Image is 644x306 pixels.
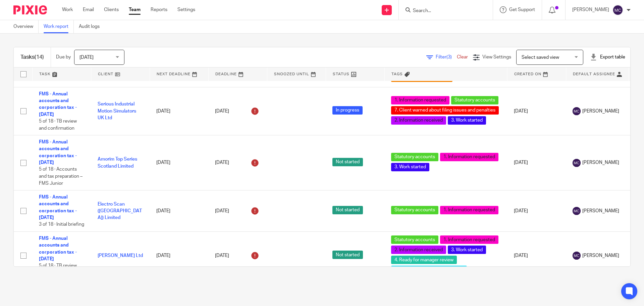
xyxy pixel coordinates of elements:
[215,158,260,168] div: [DATE]
[509,7,535,12] span: Get Support
[590,54,625,60] div: Export table
[507,87,566,135] td: [DATE]
[573,107,581,115] img: svg%3E
[39,119,77,131] span: 5 of 18 · TB review and confirmation
[129,6,141,13] a: Team
[391,163,429,171] span: 3. Work started
[391,246,446,254] span: 2. Information received
[582,108,619,115] span: [PERSON_NAME]
[150,231,208,279] td: [DATE]
[39,222,84,227] span: 3 of 18 · Initial briefing
[440,153,498,161] span: 1. Information requested
[39,140,77,165] a: FMS - Annual accounts and corporation tax - [DATE]
[522,55,559,60] span: Select saved view
[56,54,71,60] p: Due by
[573,159,581,167] img: svg%3E
[39,92,77,117] a: FMS - Annual accounts and corporation tax - [DATE]
[39,195,77,220] a: FMS - Annual accounts and corporation tax - [DATE]
[582,208,619,214] span: [PERSON_NAME]
[391,153,438,161] span: Statutory accounts
[436,55,457,59] span: Filter
[448,116,486,125] span: 3. Work started
[332,251,363,259] span: Not started
[13,5,47,14] img: Pixie
[507,231,566,279] td: [DATE]
[412,8,473,14] input: Search
[39,167,83,186] span: 5 of 18 · Accounts and tax preparation – FMS Junior
[13,20,39,33] a: Overview
[391,106,499,115] span: 7. Client warned about filing issues and penalties
[391,72,403,76] span: Tags
[35,54,44,60] span: (14)
[215,206,260,216] div: [DATE]
[391,266,467,274] span: 5. Awaiting client query response
[440,206,498,214] span: 1. Information requested
[451,96,498,104] span: Statutory accounts
[83,6,94,13] a: Email
[104,6,119,13] a: Clients
[150,190,208,232] td: [DATE]
[150,135,208,190] td: [DATE]
[39,236,77,261] a: FMS - Annual accounts and corporation tax - [DATE]
[572,6,609,13] p: [PERSON_NAME]
[215,250,260,261] div: [DATE]
[98,202,142,220] a: Electro Scan ([GEOGRAPHIC_DATA]) Limited
[79,55,94,60] span: [DATE]
[582,252,619,259] span: [PERSON_NAME]
[448,246,486,254] span: 3. Work started
[507,135,566,190] td: [DATE]
[151,6,167,13] a: Reports
[391,116,446,125] span: 2. Information received
[44,20,74,33] a: Work report
[391,256,457,264] span: 4. Ready for manager review
[79,20,105,33] a: Audit logs
[573,252,581,260] img: svg%3E
[150,87,208,135] td: [DATE]
[98,253,143,258] a: [PERSON_NAME] Ltd
[582,159,619,166] span: [PERSON_NAME]
[391,96,449,104] span: 1. Information requested
[391,235,438,244] span: Statutory accounts
[332,206,363,214] span: Not started
[98,102,136,120] a: Serious Industrial Motion Simulators UK Ltd
[62,6,73,13] a: Work
[612,5,623,15] img: svg%3E
[20,54,44,61] h1: Tasks
[177,6,195,13] a: Settings
[446,55,452,59] span: (3)
[39,263,77,275] span: 5 of 18 · TB review and confirmation
[332,106,363,115] span: In progress
[457,55,468,59] a: Clear
[482,55,511,59] span: View Settings
[573,207,581,215] img: svg%3E
[507,190,566,232] td: [DATE]
[440,235,498,244] span: 1. Information requested
[391,206,438,214] span: Statutory accounts
[98,157,137,168] a: Amorim Top Series Scotland Limited
[215,106,260,117] div: [DATE]
[332,158,363,166] span: Not started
